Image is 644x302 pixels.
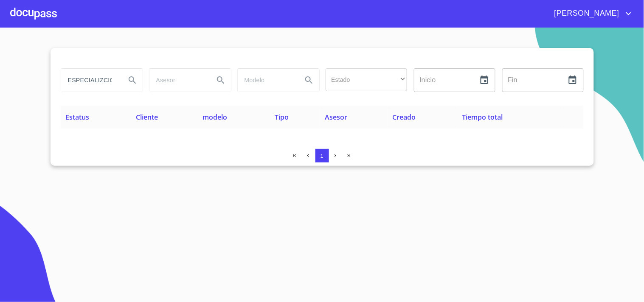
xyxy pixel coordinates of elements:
span: 1 [321,153,323,159]
span: [PERSON_NAME] [548,7,624,20]
button: Search [299,70,319,90]
input: search [149,69,207,92]
span: Creado [393,112,416,122]
button: account of current user [548,7,634,20]
input: search [61,69,119,92]
span: Tiempo total [462,112,503,122]
span: Asesor [325,112,347,122]
button: Search [122,70,143,90]
span: Cliente [136,112,158,122]
button: Search [211,70,231,90]
span: modelo [203,112,228,122]
input: search [238,69,295,92]
span: Estatus [66,112,90,122]
button: 1 [315,149,329,162]
div: ​ [326,68,407,91]
span: Tipo [275,112,289,122]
